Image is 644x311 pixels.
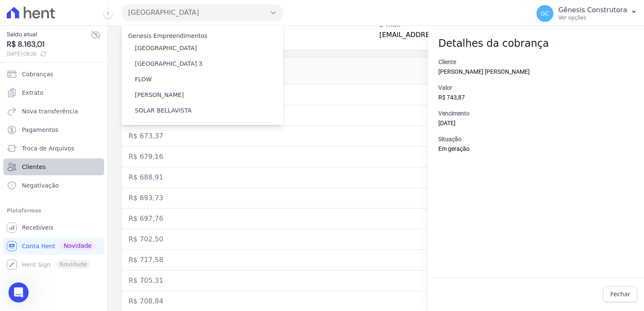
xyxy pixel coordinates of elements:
label: SOLAR BELLAVISTA [135,106,191,115]
p: Ver opções [558,14,627,21]
td: R$ 688,91 [122,167,461,188]
a: Nova transferência [3,103,104,120]
span: Negativação [22,181,59,190]
a: Pagamentos [3,121,104,138]
a: Clientes [3,158,104,175]
button: GC Gênesis Construtora Ver opções [530,2,644,25]
div: [EMAIL_ADDRESS][DOMAIN_NAME] [379,30,620,40]
div: Plataformas [7,206,101,216]
label: Situação [438,135,634,144]
span: R$ 8.163,01 [7,39,91,50]
span: R$ 743,87 [438,94,465,101]
td: R$ 673,37 [122,126,461,147]
h2: Detalhes da cobrança [438,36,634,51]
span: [DATE] [438,120,456,126]
span: Nova transferência [22,107,78,115]
a: Troca de Arquivos [3,140,104,157]
iframe: Intercom live chat [8,282,29,303]
nav: Sidebar [7,66,101,273]
label: Valor [438,83,634,92]
label: Cliente [438,58,634,67]
span: Fechar [610,290,630,298]
span: GC [540,11,549,16]
a: Conta Hent Novidade [3,238,104,255]
span: Extrato [22,88,43,97]
span: Clientes [22,163,46,171]
span: [DATE] 08:26 [7,50,91,58]
span: Recebíveis [22,223,54,232]
label: [PERSON_NAME] [135,91,184,99]
td: R$ 679,16 [122,147,461,167]
p: Gênesis Construtora [558,6,627,14]
span: [PERSON_NAME] [PERSON_NAME] [438,68,530,75]
span: Cobranças [22,70,53,78]
td: R$ 702,50 [122,229,461,250]
a: Cobranças [3,66,104,83]
td: R$ 683,99 [122,105,461,126]
span: Em geração [438,145,470,152]
label: [GEOGRAPHIC_DATA] 3 [135,59,203,68]
label: Vencimento [438,109,634,118]
span: Pagamentos [22,126,58,134]
td: R$ 697,76 [122,209,461,229]
td: R$ 669,89 [122,85,461,105]
td: R$ 693,73 [122,188,461,209]
a: Negativação [3,177,104,194]
button: [GEOGRAPHIC_DATA] [121,4,283,21]
span: Troca de Arquivos [22,144,74,153]
th: Valor da cobrança [122,57,461,85]
a: Extrato [3,84,104,101]
span: Novidade [60,241,95,250]
span: Saldo atual [7,30,91,39]
label: [GEOGRAPHIC_DATA] [135,44,197,53]
td: R$ 705,31 [122,271,461,291]
label: FLOW [135,75,152,84]
label: Genesis Empreendimentos [128,32,207,39]
span: Conta Hent [22,242,55,250]
a: Recebíveis [3,219,104,236]
td: R$ 717,58 [122,250,461,271]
